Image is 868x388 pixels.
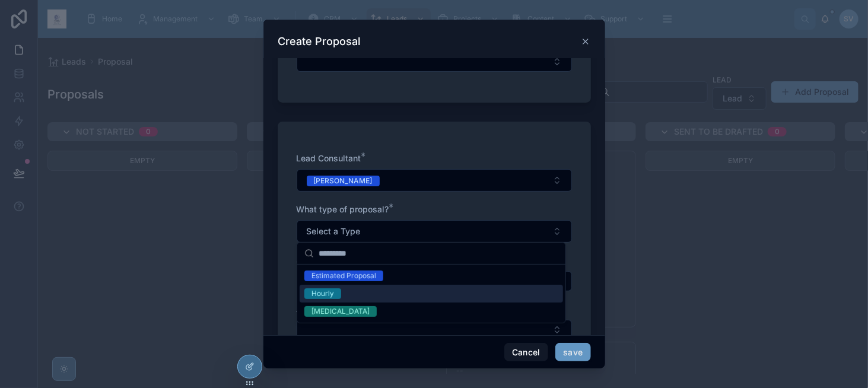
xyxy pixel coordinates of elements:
button: Cancel [504,343,548,362]
button: Select Button [297,220,572,243]
button: Select Button [297,169,572,192]
span: What type of proposal? [297,204,389,214]
h3: Create Proposal [278,34,361,49]
div: [MEDICAL_DATA] [311,306,370,317]
div: Estimated Proposal [311,271,376,281]
div: Suggestions [297,265,565,323]
div: [PERSON_NAME] [314,176,373,186]
button: Select Button [297,320,572,340]
button: save [555,343,590,362]
div: Hourly [311,288,334,299]
span: Lead Consultant [297,153,361,163]
span: Select a Type [307,225,361,237]
button: Select Button [297,52,572,72]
